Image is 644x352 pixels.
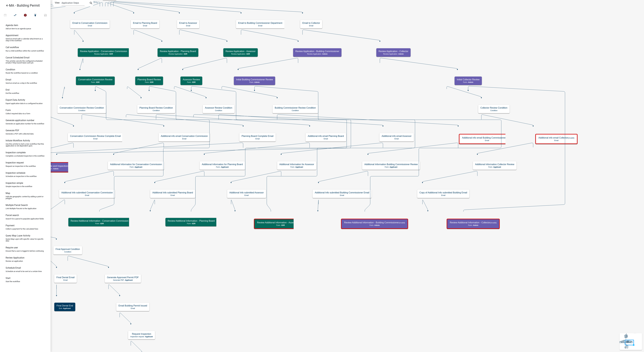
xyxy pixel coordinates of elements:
p: Condition [56,251,80,253]
p: Email [152,194,193,196]
p: Search for a parcel to populate application fields [6,218,44,220]
p: Email [229,194,264,196]
p: End - [57,307,73,309]
i: arrow_back [6,4,9,8]
p: Form - [457,81,480,83]
p: End the workflow [6,92,19,94]
h5: Additional info email Collector [538,136,574,139]
p: Use this activity to start a new workflow that this application is not dependent upon. [6,143,45,147]
p: Form - [78,81,113,83]
h5: Review Application - Assessor [226,50,256,53]
span: SDR [192,81,196,83]
span: Applicant [295,166,303,168]
h5: Conservation Commission Review [78,78,113,81]
h5: Final Denial End [57,304,73,307]
span: Admin [473,224,478,226]
h6: Require user [6,246,18,249]
h5: Collector Review Condition [480,106,507,109]
h6: Email [6,78,11,81]
h5: Initial Collector Review [457,78,480,81]
button: Publish [30,12,40,18]
h5: Email to Collector [302,22,320,24]
i: save [44,14,47,17]
span: Admin [374,224,380,226]
h5: Initial Building Commissioner Review [236,78,273,81]
p: Email [133,25,157,27]
h6: Inspection schedule [6,172,25,174]
h5: Email to Planning Board [133,22,157,24]
span: SDR [246,53,250,55]
h5: Email to Building Commissioner Department [238,22,282,24]
h6: Inspection simple [6,182,23,184]
h5: Additional info email Assessor [382,135,412,137]
p: Email [119,307,147,309]
button: search [89,1,93,6]
p: Form - [110,166,162,168]
h6: Condition [6,68,15,71]
h6: Payment [6,224,14,227]
i: error [24,14,27,17]
p: Condition [140,110,173,112]
p: Collect a payment for the calculated fees [6,228,38,230]
h5: Copy of Additional Info submitted Building Email [419,191,467,194]
p: Email [308,138,344,140]
h5: Review Application - Planning Board [160,50,196,53]
p: Form - [236,81,273,83]
h5: Final Approval Condition [56,248,80,250]
h6: Map [6,192,10,194]
p: Form - [183,81,200,83]
span: SDR [192,223,195,225]
h5: Request Inspection [130,333,153,335]
h6: Generate application number [6,119,34,122]
h5: Review Additional Information - Building Commissioner [344,221,405,224]
h5: Conservation Commission Review Condition [60,106,104,109]
p: Inspection request - [130,336,153,338]
h5: Planning Board Review Condition [140,106,173,109]
p: Email [382,138,412,140]
i: publish [34,14,37,17]
h5: Additional Info submitted Building Commissioner Email [315,191,369,194]
p: Form - [450,224,497,226]
i: open_in_browser [4,14,7,17]
p: Review an application [6,260,23,262]
h6: Call workflow [6,46,19,49]
h6: Initiate Workflow Activity [6,139,30,142]
button: Save [40,12,50,18]
h5: Additional Information for Planning Board [202,163,243,166]
h5: Assessor Review [183,78,200,81]
h5: Review Additional Information - Conservation Commission [71,220,129,222]
p: Form - [168,223,215,225]
p: Email [161,138,208,140]
p: Form - [138,81,161,83]
h5: Additional info email Conservation Commission [161,135,208,137]
p: Review Application - [80,53,127,55]
button: 19 problems in this workflow [20,12,30,18]
p: Add an item to an agenda queue [6,28,31,30]
span: Applicant [135,166,142,168]
p: Form - [475,166,514,168]
p: Run a child workflow within the current workflow [6,50,44,52]
h5: Additional info email Building Commissioner [462,136,512,139]
h5: Review Application - Collector [379,50,408,53]
span: SDR [100,223,104,225]
button: Auto Layout [10,12,20,18]
p: Email [61,194,113,196]
a: MA - Building Permit [2,2,46,9]
p: Form - [257,224,304,226]
p: Ensure that a user is logged in before continuing [6,250,44,252]
p: Form - [202,166,243,168]
h6: Cancel Scheduled Email [6,56,30,59]
h5: Additional Information for Assessor [279,163,314,166]
h6: Query Map Layer Activity [6,234,30,237]
p: Form - [71,223,129,225]
p: Generate a PDF with collected data [6,133,34,135]
span: Admin [254,81,260,83]
span: SDR [281,224,285,226]
span: Admin [322,53,327,55]
h6: Schedule Email [6,266,21,269]
h6: Inspection complete [6,151,26,154]
h5: Email to Assessor [179,22,197,24]
p: Request an inspection in the workflow [6,165,36,167]
h5: Planning Board Complete Email [242,135,274,137]
p: Email [462,140,512,141]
